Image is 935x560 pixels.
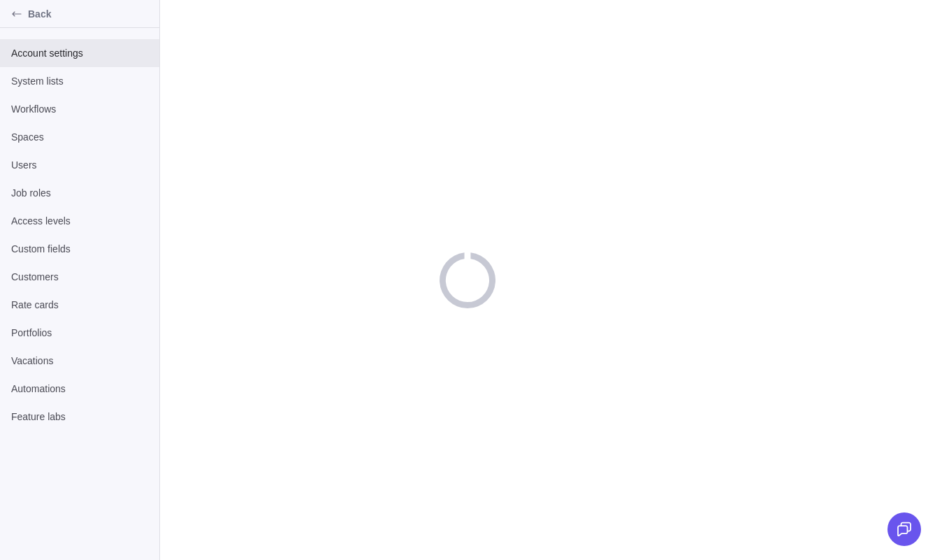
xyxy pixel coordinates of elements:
span: Spaces [11,130,148,144]
span: Rate cards [11,298,148,312]
span: Automations [11,382,148,396]
span: Job roles [11,186,148,200]
span: Customers [11,270,148,284]
span: Back [28,7,154,21]
span: Vacations [11,354,148,368]
span: Access levels [11,214,148,228]
span: Users [11,158,148,172]
span: Feature labs [11,410,148,424]
div: loading [440,252,495,308]
span: Portfolios [11,326,148,340]
span: System lists [11,74,148,88]
span: Custom fields [11,242,148,256]
span: Account settings [11,46,148,60]
span: Workflows [11,102,148,116]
